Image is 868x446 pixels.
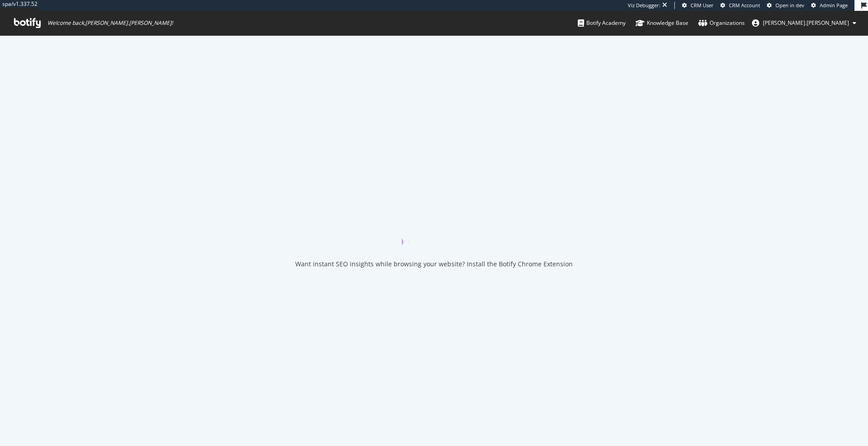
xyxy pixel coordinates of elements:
a: CRM User [682,2,714,9]
span: Welcome back, [PERSON_NAME].[PERSON_NAME] ! [47,19,173,27]
div: Botify Academy [578,19,626,28]
a: Admin Page [811,2,848,9]
div: Want instant SEO insights while browsing your website? Install the Botify Chrome Extension [295,260,573,269]
div: Knowledge Base [636,19,688,28]
div: animation [402,213,467,245]
a: Organizations [698,11,745,35]
a: CRM Account [720,2,760,9]
span: CRM Account [729,2,760,9]
span: CRM User [691,2,714,9]
div: Organizations [698,19,745,28]
a: Knowledge Base [636,11,688,35]
div: Viz Debugger: [628,2,660,9]
span: ryan.flanagan [763,19,849,27]
span: Admin Page [820,2,848,9]
a: Botify Academy [578,11,626,35]
button: [PERSON_NAME].[PERSON_NAME] [745,16,863,30]
span: Open in dev [775,2,804,9]
a: Open in dev [767,2,804,9]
